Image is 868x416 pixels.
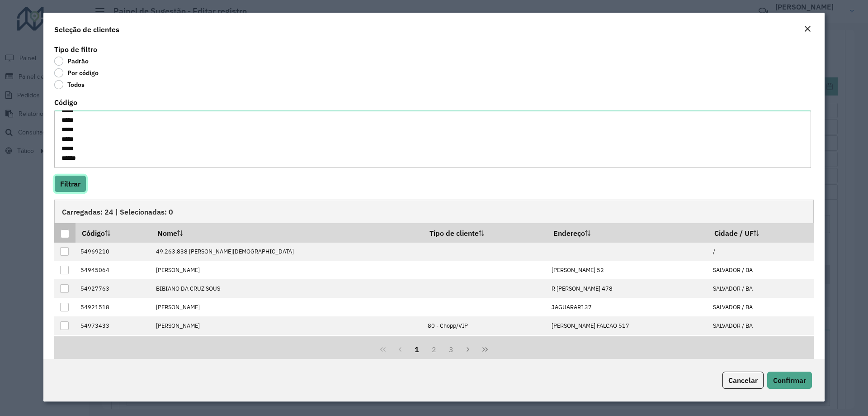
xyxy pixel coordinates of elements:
[151,316,423,335] td: [PERSON_NAME]
[75,335,151,354] td: 54919210
[708,279,813,298] td: SALVADOR / BA
[75,243,151,261] td: 54969210
[75,261,151,279] td: 54945064
[722,372,764,389] button: Cancelar
[708,243,813,261] td: /
[75,316,151,335] td: 54973433
[54,68,99,77] label: Por código
[75,223,151,242] th: Código
[151,261,423,279] td: [PERSON_NAME]
[54,44,97,55] label: Tipo de filtro
[804,25,811,33] em: Fechar
[547,279,708,298] td: R [PERSON_NAME] 478
[54,80,85,89] label: Todos
[547,261,708,279] td: [PERSON_NAME] 52
[423,223,547,242] th: Tipo de cliente
[423,316,547,335] td: 80 - Chopp/VIP
[547,298,708,316] td: JAGUARARI 37
[151,243,423,261] td: 49.263.838 [PERSON_NAME][DEMOGRAPHIC_DATA]
[547,335,708,354] td: [PERSON_NAME] 464
[425,341,443,358] button: 2
[151,335,423,354] td: CASA DAS FRUTAS NOSS
[151,279,423,298] td: BIBIANO DA CRUZ SOUS
[54,175,86,192] button: Filtrar
[54,24,119,35] h4: Seleção de clientes
[708,316,813,335] td: SALVADOR / BA
[460,341,477,358] button: Next Page
[54,200,814,223] div: Carregadas: 24 | Selecionadas: 0
[708,223,813,242] th: Cidade / UF
[151,298,423,316] td: [PERSON_NAME]
[767,372,812,389] button: Confirmar
[801,24,814,35] button: Close
[708,261,813,279] td: SALVADOR / BA
[408,341,425,358] button: 1
[75,279,151,298] td: 54927763
[443,341,460,358] button: 3
[151,223,423,242] th: Nome
[728,376,758,385] span: Cancelar
[547,316,708,335] td: [PERSON_NAME] FALCAO 517
[54,57,89,66] label: Padrão
[54,97,77,108] label: Código
[547,223,708,242] th: Endereço
[75,298,151,316] td: 54921518
[708,335,813,354] td: SALVADOR / BA
[773,376,806,385] span: Confirmar
[476,341,494,358] button: Last Page
[708,298,813,316] td: SALVADOR / BA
